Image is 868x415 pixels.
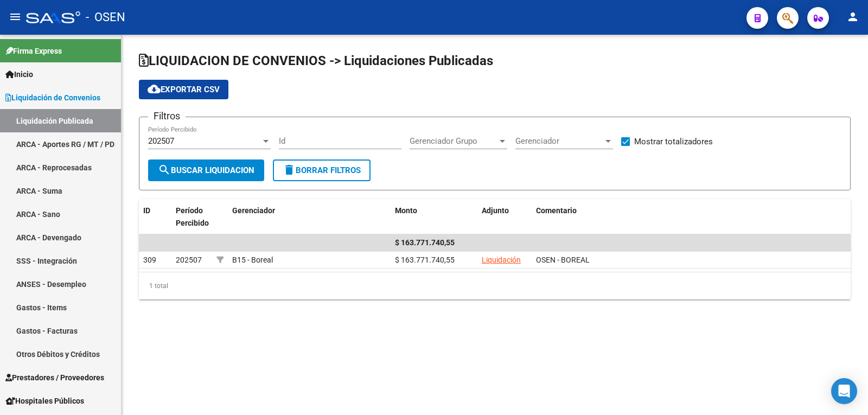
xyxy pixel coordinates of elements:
[5,92,100,104] span: Liquidación de Convenios
[143,256,156,264] span: 309
[482,206,509,215] span: Adjunto
[482,256,521,264] a: Liquidación
[536,256,590,264] span: OSEN - BOREAL
[831,378,857,404] div: Open Intercom Messenger
[232,206,275,215] span: Gerenciador
[410,136,497,146] span: Gerenciador Grupo
[395,206,417,215] span: Monto
[148,159,264,181] button: Buscar Liquidacion
[5,45,62,57] span: Firma Express
[477,199,532,247] datatable-header-cell: Adjunto
[273,159,371,181] button: Borrar Filtros
[176,206,209,227] span: Período Percibido
[158,163,171,176] mat-icon: search
[5,372,104,384] span: Prestadores / Proveedores
[395,254,473,266] div: $ 163.771.740,55
[536,206,577,215] span: Comentario
[283,165,361,175] span: Borrar Filtros
[395,238,455,247] span: $ 163.771.740,55
[5,395,84,407] span: Hospitales Públicos
[86,5,125,29] span: - OSEN
[148,82,161,95] mat-icon: cloud_download
[139,80,228,99] button: Exportar CSV
[5,68,33,80] span: Inicio
[171,199,212,247] datatable-header-cell: Período Percibido
[139,199,171,247] datatable-header-cell: ID
[143,206,150,215] span: ID
[515,136,603,146] span: Gerenciador
[158,165,254,175] span: Buscar Liquidacion
[139,53,493,68] span: LIQUIDACION DE CONVENIOS -> Liquidaciones Publicadas
[148,85,220,94] span: Exportar CSV
[232,256,273,264] span: B15 - Boreal
[634,135,713,148] span: Mostrar totalizadores
[391,199,477,247] datatable-header-cell: Monto
[846,10,859,23] mat-icon: person
[176,256,202,264] span: 202507
[148,108,186,124] h3: Filtros
[283,163,296,176] mat-icon: delete
[139,272,851,299] div: 1 total
[148,136,174,146] span: 202507
[228,199,391,247] datatable-header-cell: Gerenciador
[532,199,851,247] datatable-header-cell: Comentario
[9,10,22,23] mat-icon: menu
